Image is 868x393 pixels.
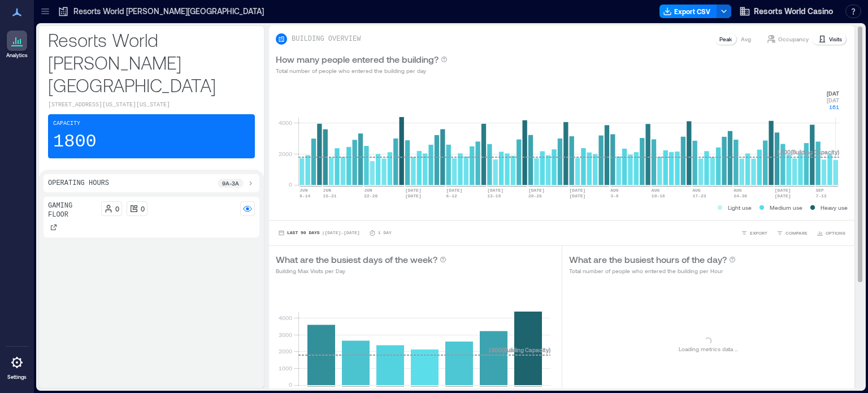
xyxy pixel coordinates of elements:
[736,2,836,20] button: Resorts World Casino
[7,374,27,381] p: Settings
[378,230,392,236] p: 1 Day
[774,227,810,239] button: COMPARE
[487,193,501,198] text: 13-19
[222,179,239,188] p: 9a - 3a
[814,227,848,239] button: OPTIONS
[6,52,28,59] p: Analytics
[411,388,427,393] text: [DATE]
[528,188,545,193] text: [DATE]
[73,6,264,17] p: Resorts World [PERSON_NAME][GEOGRAPHIC_DATA]
[528,193,542,198] text: 20-26
[739,227,770,239] button: EXPORT
[815,188,824,193] text: SEP
[307,388,324,393] text: [DATE]
[815,193,826,198] text: 7-13
[276,266,446,275] p: Building Max Visits per Day
[728,203,752,212] p: Light use
[300,188,308,193] text: JUN
[570,193,586,198] text: [DATE]
[734,193,747,198] text: 24-30
[693,193,706,198] text: 17-23
[659,5,717,18] button: Export CSV
[775,193,791,198] text: [DATE]
[364,193,377,198] text: 22-28
[48,179,109,188] p: Operating Hours
[115,204,119,213] p: 0
[829,34,842,44] p: Visits
[53,131,97,153] p: 1800
[279,150,292,157] tspan: 2000
[276,227,362,239] button: Last 90 Days |[DATE]-[DATE]
[279,331,292,338] tspan: 3000
[693,188,701,193] text: AUG
[770,203,802,212] p: Medium use
[3,27,31,62] a: Analytics
[570,188,586,193] text: [DATE]
[446,188,463,193] text: [DATE]
[487,188,504,193] text: [DATE]
[652,188,660,193] text: AUG
[405,188,422,193] text: [DATE]
[323,188,332,193] text: JUN
[741,34,751,44] p: Avg
[289,181,292,188] tspan: 0
[141,204,145,213] p: 0
[289,381,292,388] tspan: 0
[719,34,732,44] p: Peak
[364,188,372,193] text: JUN
[48,201,97,219] p: Gaming Floor
[3,349,31,384] a: Settings
[750,230,767,236] span: EXPORT
[826,230,845,236] span: OPTIONS
[821,203,848,212] p: Heavy use
[652,193,665,198] text: 10-16
[279,314,292,321] tspan: 4000
[610,188,619,193] text: AUG
[480,388,496,393] text: [DATE]
[778,34,809,44] p: Occupancy
[276,253,437,266] p: What are the busiest days of the week?
[734,188,742,193] text: AUG
[405,193,422,198] text: [DATE]
[300,193,310,198] text: 8-14
[775,188,791,193] text: [DATE]
[445,388,462,393] text: [DATE]
[279,119,292,126] tspan: 4000
[53,119,80,128] p: Capacity
[292,34,361,44] p: BUILDING OVERVIEW
[279,365,292,372] tspan: 1000
[376,388,393,393] text: [DATE]
[679,344,738,353] p: Loading metrics data ...
[279,348,292,355] tspan: 2000
[342,388,358,393] text: [DATE]
[323,193,337,198] text: 15-21
[569,266,736,275] p: Total number of people who entered the building per Hour
[785,230,808,236] span: COMPARE
[610,193,619,198] text: 3-9
[276,66,448,75] p: Total number of people who entered the building per day
[446,193,457,198] text: 6-12
[48,101,255,110] p: [STREET_ADDRESS][US_STATE][US_STATE]
[48,28,255,96] p: Resorts World [PERSON_NAME][GEOGRAPHIC_DATA]
[514,388,531,393] text: [DATE]
[569,253,727,266] p: What are the busiest hours of the day?
[754,6,833,17] span: Resorts World Casino
[276,53,439,66] p: How many people entered the building?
